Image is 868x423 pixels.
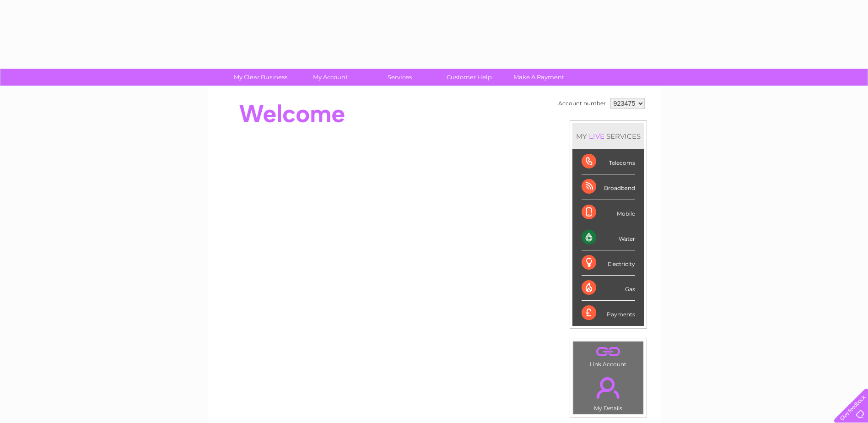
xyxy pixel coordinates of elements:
[582,200,635,225] div: Mobile
[556,96,608,111] td: Account number
[573,341,644,370] td: Link Account
[223,69,298,86] a: My Clear Business
[582,149,635,174] div: Telecoms
[572,123,644,149] div: MY SERVICES
[582,225,635,250] div: Water
[362,69,437,86] a: Services
[501,69,577,86] a: Make A Payment
[576,344,641,360] a: .
[292,69,368,86] a: My Account
[573,369,644,414] td: My Details
[582,174,635,200] div: Broadband
[582,250,635,276] div: Electricity
[582,276,635,301] div: Gas
[587,132,606,141] div: LIVE
[582,301,635,325] div: Payments
[576,372,641,404] a: .
[431,69,507,86] a: Customer Help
